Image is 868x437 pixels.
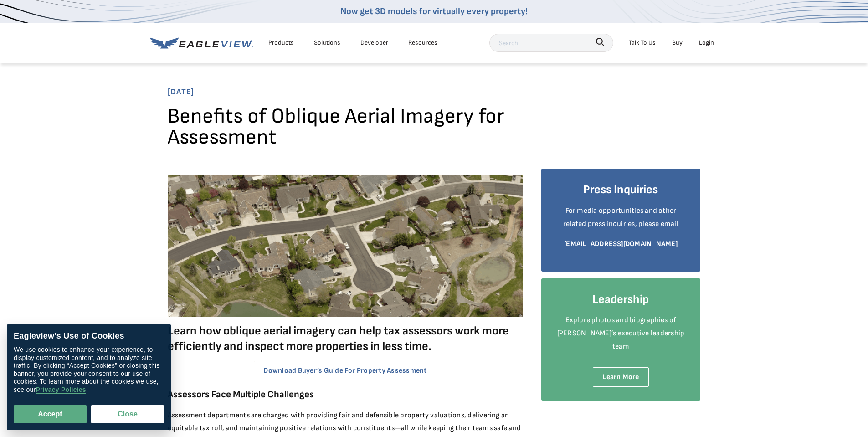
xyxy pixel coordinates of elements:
span: [DATE] [168,85,701,99]
a: [EMAIL_ADDRESS][DOMAIN_NAME] [564,240,678,248]
a: Now get 3D models for virtually every property! [340,6,528,17]
a: Privacy Policies [36,386,86,394]
input: Search [489,34,613,52]
p: For media opportunities and other related press inquiries, please email [555,205,687,231]
h1: Benefits of Oblique Aerial Imagery for Assessment [168,106,523,155]
strong: Learn how oblique aerial imagery can help tax assessors work more efficiently and inspect more pr... [168,324,509,354]
p: Explore photos and biographies of [PERSON_NAME]’s executive leadership team [555,314,687,353]
div: Login [699,37,714,48]
div: Eagleview’s Use of Cookies [14,331,164,341]
button: Close [91,405,164,423]
div: Resources [408,37,437,48]
h4: Leadership [555,292,687,308]
a: Download Buyer’s Guide for Property Assessment [254,361,436,380]
a: Learn More [593,367,648,387]
button: Accept [14,405,87,423]
a: Buy [672,37,683,48]
div: Solutions [314,37,340,48]
h4: Press Inquiries [555,182,687,198]
a: Developer [360,37,388,48]
div: Products [268,37,294,48]
div: We use cookies to enhance your experience, to display customized content, and to analyze site tra... [14,346,164,394]
strong: Assessors Face Multiple Challenges [168,389,314,400]
div: Talk To Us [629,37,656,48]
